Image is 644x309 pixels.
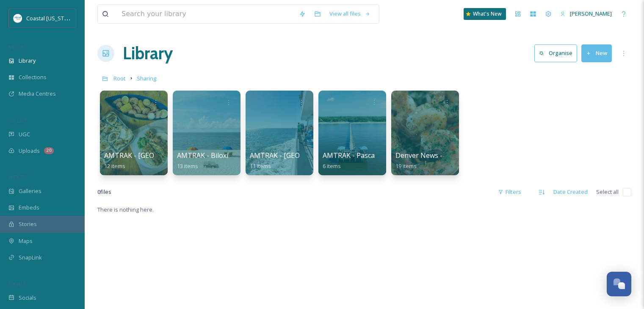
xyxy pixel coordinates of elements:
a: Denver News - KWGN19 items [395,152,465,170]
span: Stories [19,220,37,228]
span: Uploads [19,147,40,155]
span: 11 items [250,162,271,170]
span: [PERSON_NAME] [570,10,612,17]
span: AMTRAK - [GEOGRAPHIC_DATA] [250,151,352,160]
span: Socials [19,294,36,302]
span: Sharing [137,74,157,82]
span: Coastal [US_STATE] [26,14,75,22]
span: 0 file s [97,188,111,196]
a: AMTRAK - Biloxi13 items [177,152,228,170]
span: AMTRAK - Biloxi [177,151,228,160]
span: AMTRAK - [GEOGRAPHIC_DATA][PERSON_NAME] [104,151,260,160]
span: 6 items [323,162,341,170]
span: Select all [596,188,619,196]
span: Denver News - KWGN [395,151,465,160]
button: Open Chat [607,272,631,296]
a: Organise [534,44,581,62]
a: What's New [464,8,506,20]
span: Library [19,57,36,65]
span: MEDIA [8,44,23,50]
button: New [581,44,612,62]
span: 12 items [104,162,125,170]
span: 13 items [177,162,198,170]
span: Collections [19,73,47,81]
a: AMTRAK - [GEOGRAPHIC_DATA]11 items [250,152,352,170]
a: View all files [325,6,375,22]
span: 19 items [395,162,417,170]
span: There is nothing here. [97,206,154,213]
div: Filters [494,184,525,200]
a: Root [113,73,126,83]
span: SOCIALS [8,281,25,287]
img: download%20%281%29.jpeg [14,14,22,22]
span: Galleries [19,187,41,195]
a: AMTRAK - [GEOGRAPHIC_DATA][PERSON_NAME]12 items [104,152,260,170]
span: WIDGETS [8,174,28,180]
span: SnapLink [19,254,42,262]
div: Date Created [549,184,592,200]
span: Embeds [19,204,39,212]
span: Media Centres [19,90,56,98]
span: Root [113,74,126,82]
span: UGC [19,130,30,138]
span: AMTRAK - Pascagoula [323,151,393,160]
div: 20 [44,147,54,154]
span: Maps [19,237,33,245]
button: Organise [534,44,577,62]
a: [PERSON_NAME] [556,6,616,22]
a: Library [123,41,173,66]
a: Sharing [137,73,157,83]
a: AMTRAK - Pascagoula6 items [323,152,393,170]
span: COLLECT [8,117,27,124]
input: Search your library [117,5,295,23]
